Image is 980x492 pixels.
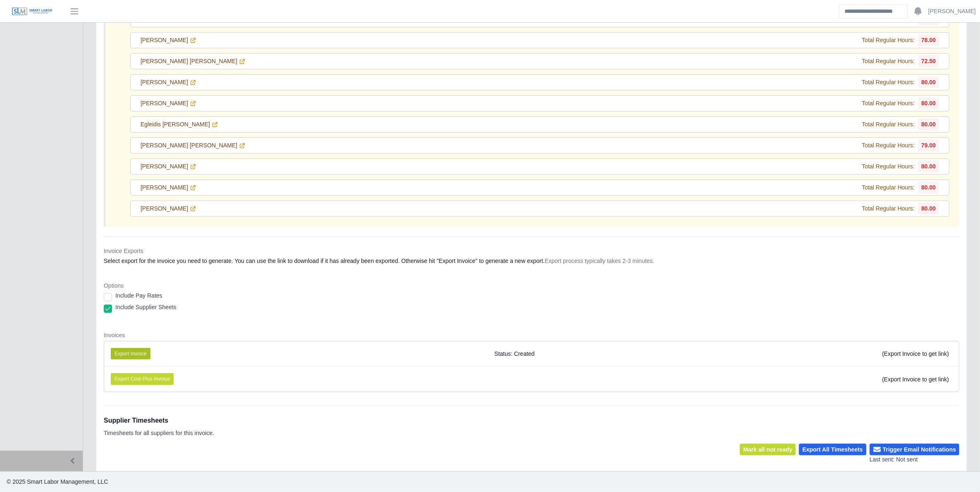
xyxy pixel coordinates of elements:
[870,455,959,464] div: Last sent: Not sent
[882,350,949,357] span: (Export Invoice to get link)
[799,444,866,455] button: Export All Timesheets
[870,444,959,455] button: Trigger Email Notifications
[111,373,174,385] button: Export Cost-Plus Invoice
[862,204,915,213] span: Total Regular Hours:
[862,162,915,171] span: Total Regular Hours:
[494,350,534,358] span: Status: Created
[141,99,196,108] a: [PERSON_NAME]
[918,203,939,215] span: 80.00
[862,57,915,66] span: Total Regular Hours:
[862,120,915,129] span: Total Regular Hours:
[141,183,196,192] a: [PERSON_NAME]
[862,141,915,150] span: Total Regular Hours:
[918,161,939,173] span: 80.00
[862,99,915,108] span: Total Regular Hours:
[104,281,959,290] dt: Options
[918,182,939,194] span: 80.00
[141,162,196,171] a: [PERSON_NAME]
[918,34,939,46] span: 78.00
[7,478,108,485] span: © 2025 Smart Labor Management, LLC
[918,118,939,130] span: 80.00
[141,141,246,150] a: [PERSON_NAME] [PERSON_NAME]
[862,78,915,87] span: Total Regular Hours:
[141,78,196,87] a: [PERSON_NAME]
[839,4,908,19] input: Search
[928,7,976,16] a: [PERSON_NAME]
[141,57,246,66] a: [PERSON_NAME] [PERSON_NAME]
[740,444,796,455] button: Mark all not ready
[918,140,939,151] span: 79.00
[918,97,939,109] span: 80.00
[918,76,939,88] span: 80.00
[882,376,949,383] span: (Export Invoice to get link)
[115,291,162,300] label: Include Pay Rates
[545,258,654,264] span: Export process typically takes 2-3 minutes.
[104,257,959,265] dd: Select export for the invoice you need to generate. You can use the link to download if it has al...
[104,429,214,437] p: Timesheets for all suppliers for this invoice.
[141,120,218,129] a: Egleidis [PERSON_NAME]
[12,7,53,16] img: SLM Logo
[862,36,915,45] span: Total Regular Hours:
[104,331,959,339] dt: Invoices
[918,55,939,67] span: 72.50
[104,247,959,255] dt: Invoice Exports
[141,204,196,213] a: [PERSON_NAME]
[111,348,150,360] button: Export Invoice
[141,36,196,45] a: [PERSON_NAME]
[115,303,176,311] label: Include Supplier Sheets
[104,416,214,426] h1: Supplier Timesheets
[862,183,915,192] span: Total Regular Hours:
